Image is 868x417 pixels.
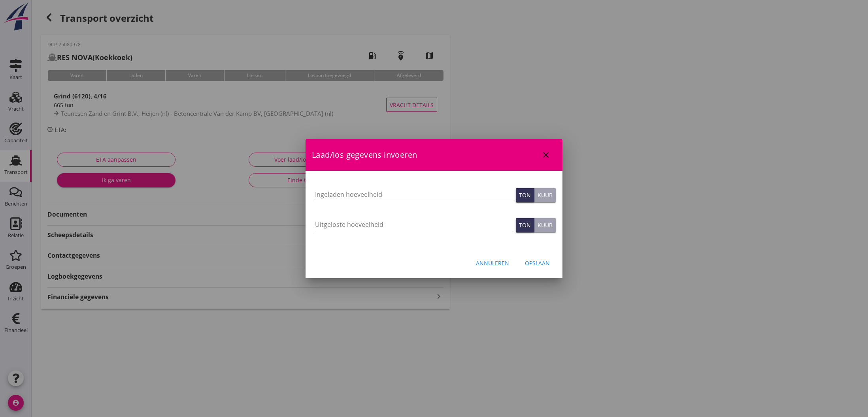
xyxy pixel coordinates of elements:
div: Kuub [538,221,553,229]
button: Kuub [534,188,556,202]
input: Ingeladen hoeveelheid [315,188,513,201]
div: Laad/los gegevens invoeren [306,139,562,171]
button: Annuleren [470,256,515,270]
input: Uitgeloste hoeveelheid [315,218,513,231]
button: Ton [516,218,534,232]
button: Opslaan [519,256,556,270]
button: Kuub [534,218,556,232]
button: Ton [516,188,534,202]
div: Kuub [538,191,553,199]
div: Ton [519,221,531,229]
div: Annuleren [476,259,509,267]
i: close [541,150,551,160]
div: Opslaan [525,259,550,267]
div: Ton [519,191,531,199]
